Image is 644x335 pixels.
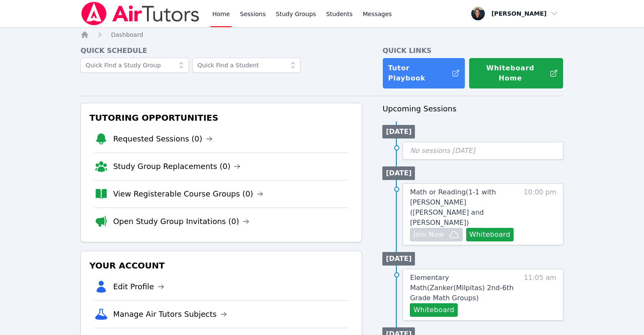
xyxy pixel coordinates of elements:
a: Edit Profile [113,281,164,293]
a: Manage Air Tutors Subjects [113,308,227,320]
span: Dashboard [111,31,143,38]
li: [DATE] [382,125,415,138]
a: Elementary Math(Zanker(Milpitas) 2nd-6th Grade Math Groups) [410,273,520,303]
nav: Breadcrumb [80,30,564,39]
button: Whiteboard Home [469,58,564,89]
button: Join Now [410,228,462,241]
span: Join Now [413,230,444,240]
h3: Tutoring Opportunities [88,110,355,125]
span: 11:05 am [524,273,556,317]
a: Open Study Group Invitations (0) [113,216,249,227]
li: [DATE] [382,166,415,180]
h3: Your Account [88,258,355,273]
li: [DATE] [382,252,415,266]
span: No sessions [DATE] [410,147,475,155]
a: Tutor Playbook [382,58,465,89]
a: Dashboard [111,30,143,39]
img: Air Tutors [80,2,200,25]
span: Math or Reading ( 1-1 with [PERSON_NAME] ([PERSON_NAME] and [PERSON_NAME] ) [410,188,496,227]
h4: Quick Links [382,46,564,56]
input: Quick Find a Study Group [80,58,189,73]
a: Math or Reading(1-1 with [PERSON_NAME] ([PERSON_NAME] and [PERSON_NAME]) [410,187,520,228]
h3: Upcoming Sessions [382,103,564,115]
button: Whiteboard [466,228,514,241]
a: View Registerable Course Groups (0) [113,188,263,200]
input: Quick Find a Student [192,58,301,73]
a: Requested Sessions (0) [113,133,213,145]
span: Elementary Math ( Zanker(Milpitas) 2nd-6th Grade Math Groups ) [410,274,513,302]
span: Messages [363,10,392,18]
span: 10:00 pm [524,187,556,241]
a: Study Group Replacements (0) [113,161,240,172]
h4: Quick Schedule [80,46,362,56]
button: Whiteboard [410,303,458,317]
